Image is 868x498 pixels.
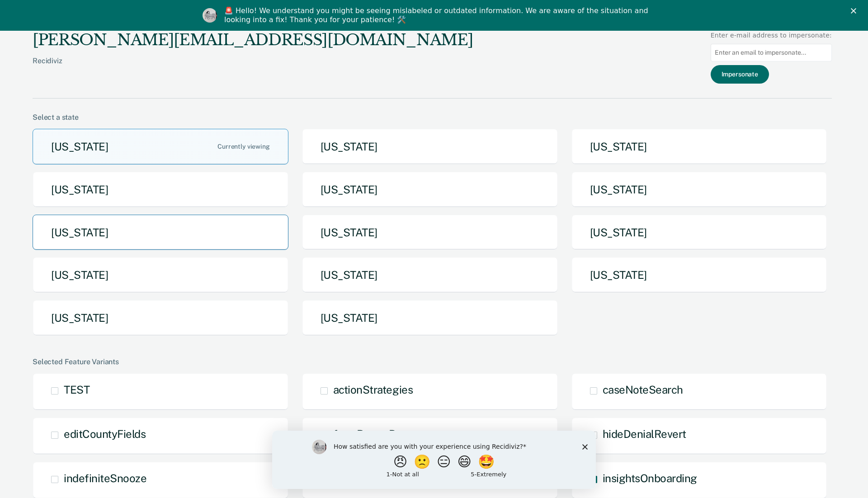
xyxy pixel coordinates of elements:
button: [US_STATE] [571,172,827,207]
button: Impersonate [711,65,769,84]
button: [US_STATE] [571,129,827,164]
span: caseNoteSearch [603,383,683,396]
div: Selected Feature Variants [33,357,832,366]
span: TEST [64,383,90,396]
iframe: Survey by Kim from Recidiviz [272,431,596,489]
span: hideDenialRevert [603,428,686,440]
div: Select a state [33,113,832,122]
button: [US_STATE] [33,129,288,164]
span: editCountyFields [64,428,146,440]
button: [US_STATE] [302,129,558,164]
span: indefiniteSnooze [64,472,146,484]
div: [PERSON_NAME][EMAIL_ADDRESS][DOMAIN_NAME] [33,31,473,49]
div: 🚨 Hello! We understand you might be seeing mislabeled or outdated information. We are aware of th... [224,6,651,24]
button: [US_STATE] [33,172,288,207]
span: actionStrategies [333,383,413,396]
button: [US_STATE] [571,215,827,250]
button: [US_STATE] [33,300,288,336]
button: [US_STATE] [302,257,558,293]
button: [US_STATE] [302,300,558,336]
div: Enter e-mail address to impersonate: [711,31,832,40]
button: [US_STATE] [33,257,288,293]
button: [US_STATE] [302,172,558,207]
button: [US_STATE] [571,257,827,293]
button: [US_STATE] [302,215,558,250]
div: Close [851,8,860,14]
input: Enter an email to impersonate... [711,44,832,61]
span: formRevertButton [333,428,421,440]
button: [US_STATE] [33,215,288,250]
span: insightsOnboarding [603,472,697,484]
img: Profile image for Kim [203,8,217,23]
div: Recidiviz [33,56,473,80]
